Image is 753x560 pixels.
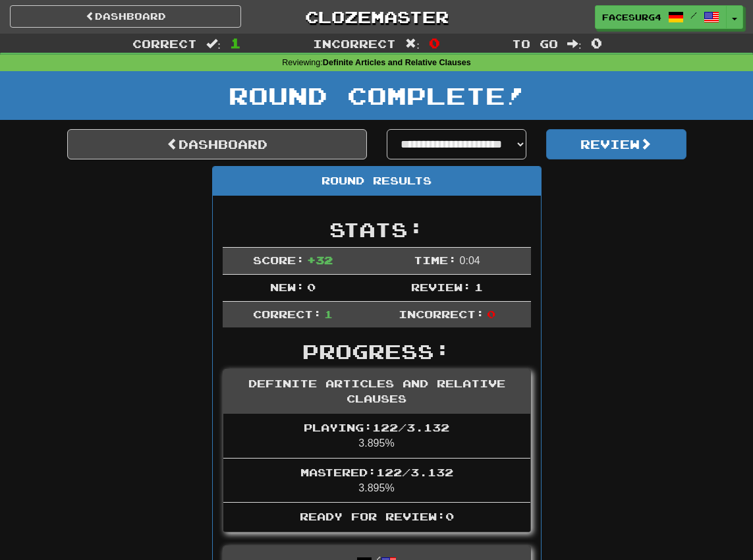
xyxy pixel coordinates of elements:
[270,281,304,293] span: New:
[595,5,727,29] a: facesurg4 /
[324,308,333,320] span: 1
[307,281,316,293] span: 0
[300,466,453,478] span: Mastered: 122 / 3.132
[567,38,582,49] span: :
[223,370,530,414] div: Definite Articles and Relative Clauses
[304,421,449,434] span: Playing: 122 / 3.132
[223,341,531,362] h2: Progress:
[253,254,304,266] span: Score:
[67,129,367,159] a: Dashboard
[10,5,241,28] a: Dashboard
[5,82,748,109] h1: Round Complete!
[399,308,484,320] span: Incorrect:
[323,58,471,67] strong: Definite Articles and Relative Clauses
[602,11,661,23] span: facesurg4
[546,129,686,159] button: Review
[411,281,471,293] span: Review:
[230,35,241,51] span: 1
[253,308,321,320] span: Correct:
[261,5,492,28] a: Clozemaster
[512,37,558,50] span: To go
[690,11,697,20] span: /
[206,38,221,49] span: :
[414,254,457,266] span: Time:
[223,219,531,240] h2: Stats:
[132,37,197,50] span: Correct
[223,458,530,503] li: 3.895%
[300,510,454,522] span: Ready for Review: 0
[307,254,333,266] span: + 32
[223,414,530,459] li: 3.895%
[405,38,420,49] span: :
[474,281,483,293] span: 1
[591,35,602,51] span: 0
[460,255,480,266] span: 0 : 0 4
[429,35,440,51] span: 0
[487,308,495,320] span: 0
[213,167,541,196] div: Round Results
[313,37,396,50] span: Incorrect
